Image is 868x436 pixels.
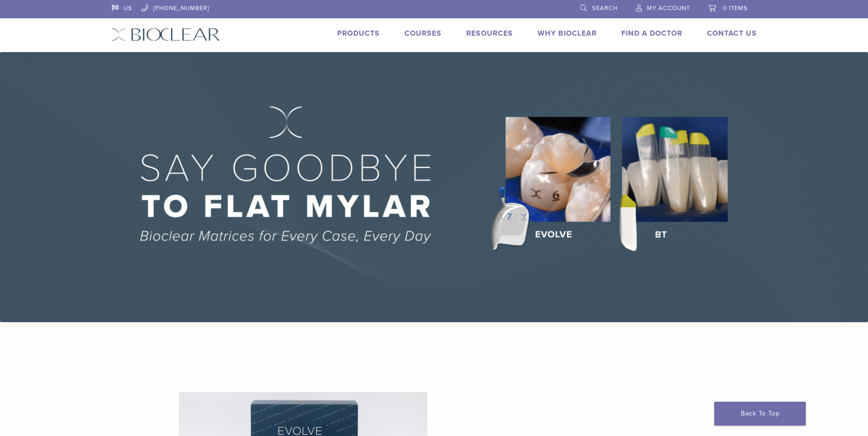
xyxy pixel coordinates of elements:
[112,28,220,41] img: Bioclear
[707,29,757,38] a: Contact Us
[592,5,618,12] span: Search
[538,29,597,38] a: Why Bioclear
[466,29,513,38] a: Resources
[621,29,682,38] a: Find A Doctor
[647,5,690,12] span: My Account
[714,402,806,425] a: Back To Top
[337,29,380,38] a: Products
[723,5,748,12] span: 0 items
[404,29,442,38] a: Courses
